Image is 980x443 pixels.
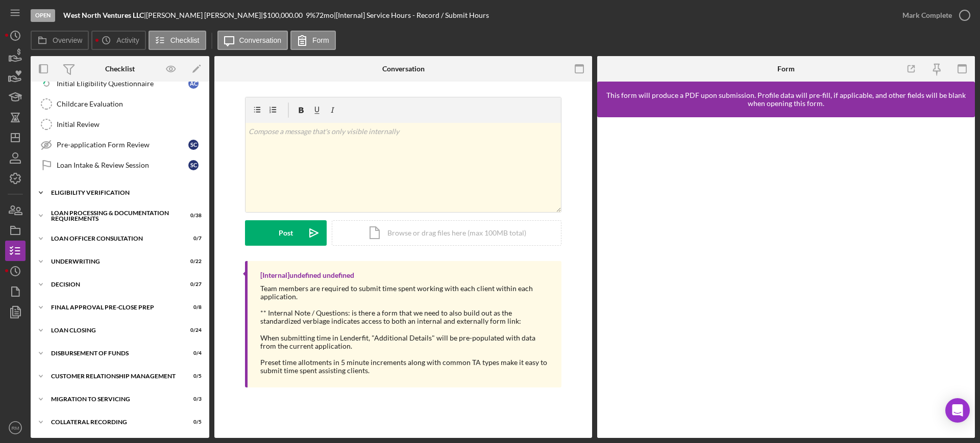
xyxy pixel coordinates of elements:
[312,36,329,44] label: Form
[260,358,551,375] div: Preset time allotments in 5 minute increments along with common TA types make it easy to submit t...
[51,190,197,196] div: Eligibility Verification
[263,11,306,19] div: $100,000.00
[239,36,282,44] label: Conversation
[57,141,188,149] div: Pre-application Form Review
[57,100,204,108] div: Childcare Evaluation
[53,36,82,44] label: Overview
[260,309,551,325] div: ** Internal Note / Questions: is there a form that we need to also build out as the standardized ...
[63,11,146,19] div: |
[149,31,206,50] button: Checklist
[51,258,176,265] div: Underwriting
[183,419,202,425] div: 0 / 5
[315,11,334,19] div: 72 mo
[183,327,202,333] div: 0 / 24
[188,79,199,89] div: A C
[51,304,176,310] div: Final Approval Pre-Close Prep
[51,281,176,288] div: Decision
[260,284,551,301] div: Team members are required to submit time spent working with each client within each application.
[290,31,336,50] button: Form
[36,73,204,94] a: Initial Eligibility QuestionnaireAC
[51,373,176,379] div: Customer Relationship Management
[382,65,425,73] div: Conversation
[245,220,327,246] button: Post
[91,31,145,50] button: Activity
[51,236,176,242] div: Loan Officer Consultation
[116,36,139,44] label: Activity
[892,5,975,25] button: Mark Complete
[146,11,263,19] div: [PERSON_NAME] [PERSON_NAME] |
[57,120,204,128] div: Initial Review
[217,31,288,50] button: Conversation
[51,419,176,425] div: Collateral Recording
[334,11,489,19] div: | [Internal] Service Hours - Record / Submit Hours
[51,350,176,356] div: Disbursement of Funds
[31,31,89,50] button: Overview
[183,281,202,288] div: 0 / 27
[51,210,176,222] div: Loan Processing & Documentation Requirements
[306,11,315,19] div: 9 %
[57,161,188,169] div: Loan Intake & Review Session
[57,80,188,88] div: Initial Eligibility Questionnaire
[183,304,202,310] div: 0 / 8
[183,350,202,356] div: 0 / 4
[5,418,26,438] button: RM
[12,425,19,431] text: RM
[183,213,202,219] div: 0 / 38
[188,160,199,170] div: S C
[105,65,135,73] div: Checklist
[170,36,200,44] label: Checklist
[260,271,354,279] div: [Internal] undefined undefined
[51,327,176,333] div: Loan Closing
[602,91,970,108] div: This form will produce a PDF upon submission. Profile data will pre-fill, if applicable, and othe...
[945,398,970,423] div: Open Intercom Messenger
[36,155,204,175] a: Loan Intake & Review SessionSC
[36,135,204,155] a: Pre-application Form ReviewSC
[31,9,55,22] div: Open
[777,65,795,73] div: Form
[188,140,199,150] div: S C
[183,396,202,402] div: 0 / 3
[63,11,144,19] b: West North Ventures LLC
[607,127,966,428] iframe: Lenderfit form
[183,258,202,265] div: 0 / 22
[183,373,202,379] div: 0 / 5
[260,334,551,350] div: When submitting time in Lenderfit, "Additional Details" will be pre-populated with data from the ...
[36,114,204,135] a: Initial Review
[51,396,176,402] div: Migration to Servicing
[36,94,204,114] a: Childcare Evaluation
[279,220,293,246] div: Post
[902,5,952,25] div: Mark Complete
[183,236,202,242] div: 0 / 7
